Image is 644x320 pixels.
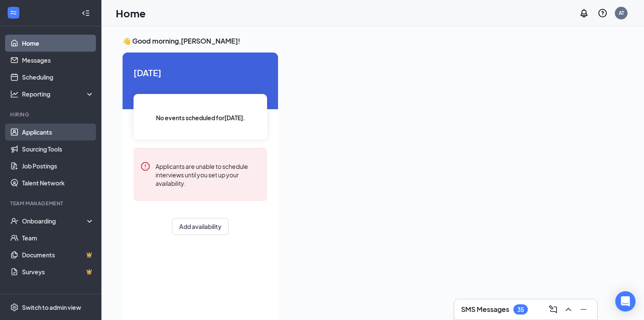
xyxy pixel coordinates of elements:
svg: Settings [10,303,19,312]
button: ChevronUp [562,303,575,316]
svg: UserCheck [10,217,19,225]
svg: Notifications [579,8,589,18]
h3: SMS Messages [461,305,509,314]
svg: ChevronUp [563,304,573,314]
a: Applicants [22,124,94,141]
a: Messages [22,52,94,69]
a: Home [22,35,94,52]
svg: Minimize [579,304,589,314]
a: Talent Network [22,174,94,191]
div: Open Intercom Messenger [615,291,636,312]
a: SurveysCrown [22,263,94,280]
div: Switch to admin view [22,303,81,312]
button: Add availability [172,218,229,235]
span: No events scheduled for [DATE] . [156,113,245,122]
svg: Analysis [10,90,19,98]
a: Sourcing Tools [22,141,94,157]
svg: Error [140,161,150,171]
svg: WorkstreamLogo [9,8,18,17]
a: Scheduling [22,69,94,86]
div: 35 [517,306,524,313]
svg: Collapse [82,9,90,17]
svg: QuestionInfo [598,8,608,18]
h3: 👋 Good morning, [PERSON_NAME] ! [123,36,623,46]
svg: ComposeMessage [548,304,558,314]
div: Hiring [10,111,93,118]
button: ComposeMessage [546,303,560,316]
a: Team [22,229,94,246]
span: [DATE] [134,66,267,79]
a: Job Postings [22,157,94,174]
div: Applicants are unable to schedule interviews until you set up your availability. [156,161,260,188]
div: Onboarding [22,217,87,225]
div: AT [619,9,624,17]
a: DocumentsCrown [22,246,94,263]
button: Minimize [577,303,590,316]
h1: Home [116,6,146,20]
div: Reporting [22,90,95,98]
div: Team Management [10,200,93,207]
